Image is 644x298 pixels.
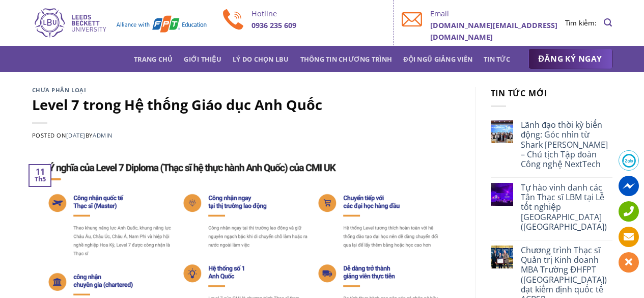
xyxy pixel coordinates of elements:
[539,52,602,65] span: ĐĂNG KÝ NGAY
[403,50,472,68] a: Đội ngũ giảng viên
[484,50,510,68] a: Tin tức
[430,20,557,42] b: [DOMAIN_NAME][EMAIL_ADDRESS][DOMAIN_NAME]
[32,96,460,114] h1: Level 7 trong Hệ thống Giáo dục Anh Quốc
[86,131,113,139] span: by
[604,13,612,33] a: Search
[521,183,612,232] a: Tự hào vinh danh các Tân Thạc sĩ LBM tại Lễ tốt nghiệp [GEOGRAPHIC_DATA] ([GEOGRAPHIC_DATA])
[300,50,393,68] a: Thông tin chương trình
[32,7,208,39] img: Thạc sĩ Quản trị kinh doanh Quốc tế
[565,17,597,29] li: Tìm kiếm:
[66,131,86,139] a: [DATE]
[134,50,173,68] a: Trang chủ
[93,131,113,139] a: admin
[430,8,565,19] p: Email
[32,86,87,94] a: Chưa phân loại
[233,50,289,68] a: Lý do chọn LBU
[521,120,612,169] a: Lãnh đạo thời kỳ biến động: Góc nhìn từ Shark [PERSON_NAME] – Chủ tịch Tập đoàn Công nghệ NextTech
[491,88,548,99] span: Tin tức mới
[251,20,296,30] b: 0936 235 609
[184,50,221,68] a: Giới thiệu
[528,49,612,69] a: ĐĂNG KÝ NGAY
[251,8,386,19] p: Hotline
[32,131,86,139] span: Posted on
